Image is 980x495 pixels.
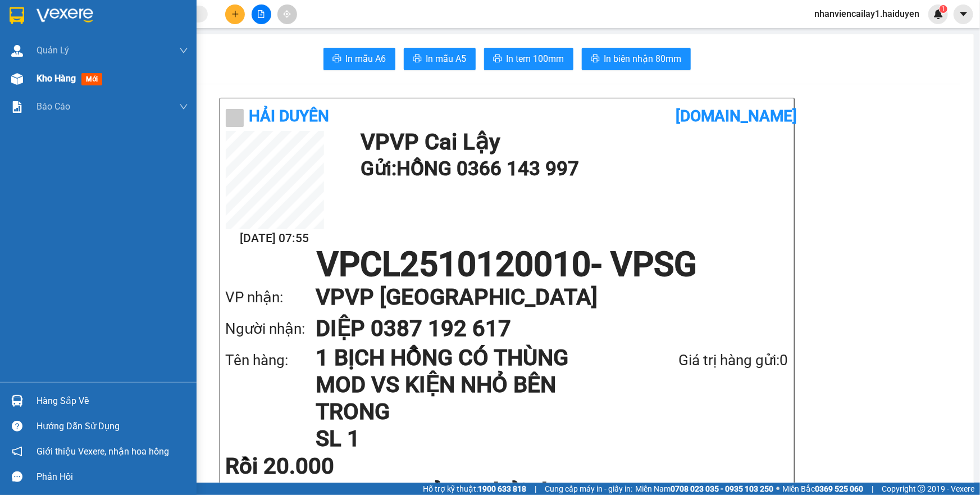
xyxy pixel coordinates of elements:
[249,107,330,125] b: Hải Duyên
[493,54,502,65] span: printer
[478,484,526,493] strong: 1900 633 818
[918,485,926,493] span: copyright
[635,483,773,495] span: Miền Nam
[96,10,210,37] div: VP [GEOGRAPHIC_DATA]
[316,344,619,425] h1: 1 BỊCH HỒNG CÓ THÙNG MOD VS KIỆN NHỎ BÊN TRONG
[37,43,69,57] span: Quản Lý
[226,286,316,309] div: VP nhận:
[782,483,863,495] span: Miền Bắc
[940,5,947,13] sup: 1
[959,9,969,19] span: caret-down
[604,52,682,66] span: In biên nhận 80mm
[37,418,188,435] div: Hướng dẫn sử dụng
[96,50,210,66] div: 0387192617
[11,73,23,85] img: warehouse-icon
[805,7,928,21] span: nhanviencailay1.haiduyen
[535,483,536,495] span: |
[12,446,22,457] span: notification
[81,73,102,85] span: mới
[423,483,526,495] span: Hỗ trợ kỹ thuật:
[316,425,619,452] h1: SL 1
[226,248,788,281] h1: VPCL2510120010 - VPSG
[332,54,341,65] span: printer
[37,73,76,84] span: Kho hàng
[671,484,773,493] strong: 0708 023 035 - 0935 103 250
[8,74,27,85] span: Rồi :
[257,10,265,18] span: file-add
[316,281,766,313] h1: VP VP [GEOGRAPHIC_DATA]
[225,4,245,24] button: plus
[872,483,873,495] span: |
[323,48,395,70] button: printerIn mẫu A6
[941,5,945,13] span: 1
[96,11,123,22] span: Nhận:
[404,48,476,70] button: printerIn mẫu A5
[37,469,188,485] div: Phản hồi
[252,4,271,24] button: file-add
[11,395,23,407] img: warehouse-icon
[37,99,70,113] span: Báo cáo
[484,48,573,70] button: printerIn tem 100mm
[426,52,467,66] span: In mẫu A5
[11,45,23,57] img: warehouse-icon
[361,131,783,153] h1: VP VP Cai Lậy
[37,444,169,458] span: Giới thiệu Vexere, nhận hoa hồng
[676,107,797,125] b: [DOMAIN_NAME]
[37,393,188,410] div: Hàng sắp về
[226,349,316,372] div: Tên hàng:
[10,37,88,52] div: 0366143997
[346,52,386,66] span: In mẫu A6
[507,52,564,66] span: In tem 100mm
[413,54,422,65] span: printer
[545,483,632,495] span: Cung cấp máy in - giấy in:
[8,72,90,86] div: 20.000
[361,153,783,184] h1: Gửi: HỒNG 0366 143 997
[96,37,210,50] div: DIỆP
[11,101,23,113] img: solution-icon
[582,48,691,70] button: printerIn biên nhận 80mm
[226,455,412,478] div: Rồi 20.000
[179,102,188,111] span: down
[10,10,88,23] div: VP Cai Lậy
[12,471,22,482] span: message
[10,7,24,24] img: logo-vxr
[933,9,943,19] img: icon-new-feature
[10,11,27,22] span: Gửi:
[776,487,780,491] span: ⚪️
[179,46,188,55] span: down
[954,4,973,24] button: caret-down
[226,229,324,248] h2: [DATE] 07:55
[815,484,863,493] strong: 0369 525 060
[231,10,239,18] span: plus
[10,23,88,37] div: HỒNG
[283,10,291,18] span: aim
[12,421,22,432] span: question-circle
[277,4,297,24] button: aim
[591,54,600,65] span: printer
[619,349,788,372] div: Giá trị hàng gửi: 0
[316,313,766,344] h1: DIỆP 0387 192 617
[226,317,316,340] div: Người nhận:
